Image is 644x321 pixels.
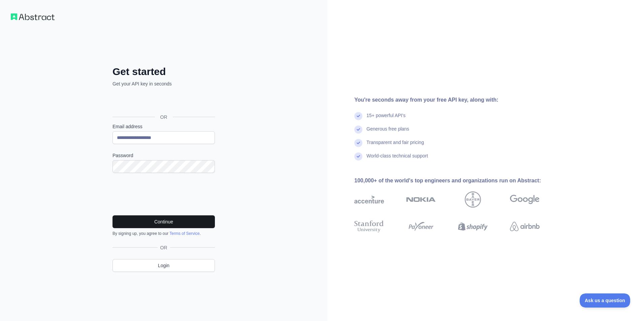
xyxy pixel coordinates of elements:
[354,152,362,160] img: check mark
[465,191,481,208] img: bayer
[158,244,170,251] span: OR
[169,231,199,236] a: Terms of Service
[112,80,215,87] p: Get your API key in seconds
[366,139,424,152] div: Transparent and fair pricing
[155,114,173,120] span: OR
[112,152,215,159] label: Password
[112,231,215,236] div: By signing up, you agree to our .
[354,139,362,147] img: check mark
[354,126,362,134] img: check mark
[112,215,215,228] button: Continue
[109,95,217,109] iframe: Sign in with Google Button
[354,219,384,234] img: stanford university
[510,219,540,234] img: airbnb
[354,96,561,104] div: You're seconds away from your free API key, along with:
[112,123,215,130] label: Email address
[354,191,384,208] img: accenture
[354,112,362,120] img: check mark
[580,293,631,308] iframe: Toggle Customer Support
[112,66,215,78] h2: Get started
[366,112,406,126] div: 15+ powerful API's
[406,191,436,208] img: nokia
[458,219,488,234] img: shopify
[112,181,215,207] iframe: reCAPTCHA
[510,191,540,208] img: google
[366,126,409,139] div: Generous free plans
[354,177,561,185] div: 100,000+ of the world's top engineers and organizations run on Abstract:
[11,13,55,20] img: Workflow
[112,259,215,272] a: Login
[406,219,436,234] img: payoneer
[366,152,428,166] div: World-class technical support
